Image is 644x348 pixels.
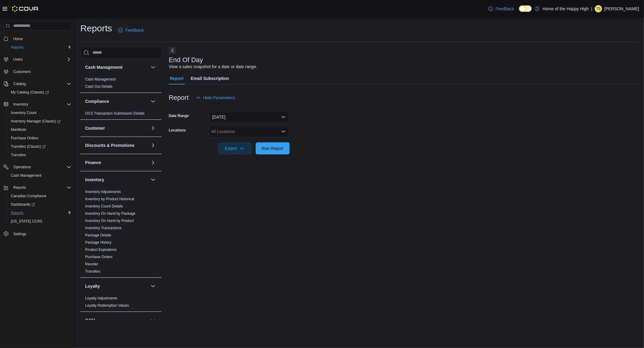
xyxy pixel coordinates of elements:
[519,5,532,12] input: Dark Mode
[13,81,26,86] span: Catalog
[11,219,42,224] span: [US_STATE] CCRS
[11,202,35,207] span: Dashboards
[80,295,162,312] div: Loyalty
[11,136,38,141] span: Purchase Orders
[1,80,74,88] button: Catalog
[8,192,49,200] a: Canadian Compliance
[85,77,116,81] a: Cash Management
[1,55,74,64] button: Users
[11,101,30,108] button: Inventory
[11,80,28,87] button: Catalog
[169,113,190,118] label: Date Range
[6,151,74,159] button: Transfers
[85,111,145,116] span: OCS Transaction Submission Details
[8,109,71,116] span: Inventory Count
[591,5,592,12] p: |
[12,6,39,12] img: Cova
[11,127,26,132] span: Manifests
[1,183,74,192] button: Reports
[8,172,71,179] span: Cash Management
[11,90,49,95] span: My Catalog (Classic)
[85,125,105,131] h3: Customer
[6,125,74,134] button: Manifests
[8,209,71,217] span: Reports
[11,163,71,171] span: Operations
[85,211,136,216] a: Inventory On Hand by Package
[595,5,602,12] div: Travis Sachdeva
[149,64,157,71] button: Cash Management
[85,296,117,301] span: Loyalty Adjustments
[80,110,162,119] div: Compliance
[8,151,71,159] span: Transfers
[11,184,28,191] button: Reports
[85,125,148,131] button: Customer
[11,110,37,115] span: Inventory Count
[11,153,26,157] span: Transfers
[85,262,98,267] span: Reorder
[149,125,157,132] button: Customer
[1,67,74,76] button: Customers
[85,303,129,308] a: Loyalty Redemption Values
[486,3,516,15] a: Feedback
[13,102,28,107] span: Inventory
[11,45,24,50] span: Reports
[85,64,123,70] h3: Cash Management
[11,68,33,75] a: Customers
[1,163,74,171] button: Operations
[8,143,71,150] span: Transfers (Classic)
[85,142,148,148] button: Discounts & Promotions
[218,142,252,154] button: Export
[85,111,145,115] a: OCS Transaction Submission Details
[85,303,129,308] span: Loyalty Redemption Values
[6,142,74,151] a: Transfers (Classic)
[8,218,71,225] span: Washington CCRS
[1,229,74,238] button: Settings
[80,76,162,93] div: Cash Management
[85,283,100,289] h3: Loyalty
[8,118,71,125] span: Inventory Manager (Classic)
[85,77,116,82] span: Cash Management
[604,5,639,12] p: [PERSON_NAME]
[11,230,29,238] a: Settings
[543,5,589,12] p: Home of the Happy High
[85,197,134,201] a: Inventory by Product Historical
[85,160,148,166] button: Finance
[8,201,37,208] a: Dashboards
[85,98,148,104] button: Compliance
[8,134,41,142] a: Purchase Orders
[116,24,146,36] a: Feedback
[11,210,24,215] span: Reports
[149,159,157,166] button: Finance
[8,44,26,51] a: Reports
[149,283,157,290] button: Loyalty
[85,211,136,216] span: Inventory On Hand by Package
[13,165,31,169] span: Operations
[85,84,113,89] span: Cash Out Details
[11,184,71,191] span: Reports
[8,126,71,133] span: Manifests
[11,80,71,87] span: Catalog
[11,230,71,237] span: Settings
[6,200,74,209] a: Dashboards
[6,88,74,96] a: My Catalog (Classic)
[191,72,229,84] span: Email Subscription
[85,177,148,183] button: Inventory
[85,233,111,237] a: Package Details
[85,317,148,323] button: OCM
[149,142,157,149] button: Discounts & Promotions
[13,57,23,62] span: Users
[85,204,123,208] a: Inventory Count Details
[6,171,74,180] button: Cash Management
[256,142,290,154] button: Run Report
[11,35,25,43] a: Home
[85,189,121,194] span: Inventory Adjustments
[8,118,63,125] a: Inventory Manager (Classic)
[13,36,23,41] span: Home
[170,72,184,84] span: Report
[11,163,34,171] button: Operations
[6,43,74,52] button: Reports
[85,240,111,245] span: Package History
[169,47,176,54] button: Next
[8,192,71,200] span: Canadian Compliance
[149,317,157,324] button: OCM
